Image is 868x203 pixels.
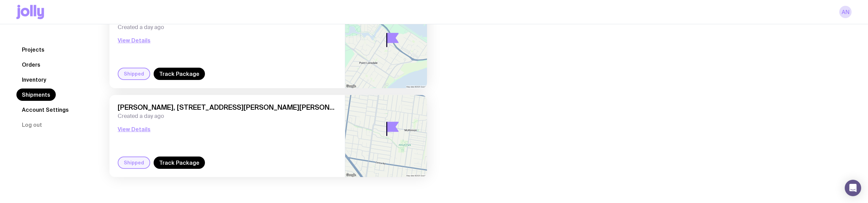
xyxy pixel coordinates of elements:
a: Shipments [16,89,56,101]
div: Open Intercom Messenger [845,180,861,196]
button: Log out [16,119,48,131]
a: Track Package [154,68,205,80]
a: Track Package [154,157,205,169]
img: staticmap [345,95,427,177]
button: View Details [118,125,151,133]
div: Shipped [118,157,150,169]
span: Created a day ago [118,113,337,120]
span: Created a day ago [118,24,337,31]
span: [PERSON_NAME], [STREET_ADDRESS][PERSON_NAME][PERSON_NAME] [118,103,337,111]
a: Projects [16,43,50,56]
a: Inventory [16,73,52,86]
div: Shipped [118,68,150,80]
a: Account Settings [16,104,74,116]
button: View Details [118,36,151,44]
a: AN [839,6,852,18]
a: Orders [16,58,46,71]
img: staticmap [345,6,427,88]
